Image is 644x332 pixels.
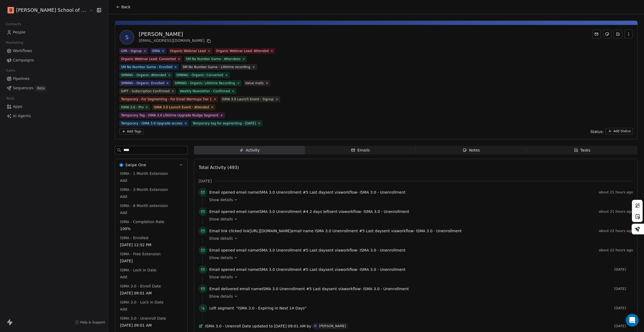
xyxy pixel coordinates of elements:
span: Email opened [209,209,235,214]
a: Show details [209,274,629,280]
span: ISMA 3.0 - Unenrollment [363,287,409,291]
span: ISMA 3.0 - Lock in Date [119,300,164,305]
span: Email opened [209,248,235,252]
span: ISMA 3.0 - Unenrollment [360,248,405,252]
span: Add [120,178,182,183]
span: Add [120,307,182,312]
span: Apps [13,104,22,109]
div: Emails [351,147,370,153]
button: Add Status [606,128,633,134]
div: Organic Webinar Lead [170,49,206,53]
span: ISMA 3.0 - Unenroll Date [119,316,167,321]
span: ISMA 3.0 - Unenrollment [360,267,405,272]
span: Add [120,210,182,215]
div: GIPT - Subscription Confirmed [121,89,170,94]
span: [URL][DOMAIN_NAME] [250,229,291,233]
div: SM No Number Game - Enrolled [121,65,172,69]
div: Temporary - ISMA 3.0 Upgrade access [121,121,182,126]
img: Swipe One [119,163,123,167]
div: Temporary tag for segmenting - [DATE] [193,121,256,126]
span: ISMA 3.0 - Unenrollment [360,190,405,194]
span: 100% [120,226,182,231]
a: Apps [4,102,104,111]
span: updated to [252,323,273,329]
div: [PERSON_NAME] [139,30,212,38]
a: Help & Support [75,320,105,324]
span: email name sent via workflow - [209,248,405,253]
span: ISMA 3.0 Unenrollment #5 Last day [258,248,325,252]
a: People [4,28,104,37]
a: Show details [209,255,629,260]
span: Show details [209,216,233,222]
span: Help & Support [80,320,105,324]
div: [PERSON_NAME] [319,324,346,328]
a: Show details [209,216,629,222]
div: ISMA [152,49,160,53]
span: Email delivered [209,287,238,291]
span: ISMA 3.0 - Enroll Date [119,283,162,289]
button: [PERSON_NAME] School of Finance LLP [6,6,86,15]
span: Campaigns [13,57,34,63]
span: ISMA - Lock in Date [119,267,158,273]
span: about 21 hours ago [599,190,633,194]
span: [DATE] 09:01 AM [274,323,306,329]
span: [DATE] 12:52 PM [120,242,182,248]
span: [DATE] [614,324,633,328]
span: [DATE] [120,258,182,264]
span: Add [120,274,182,280]
a: AI Agents [4,112,104,120]
span: [DATE] [199,178,212,184]
span: Left segment [209,305,234,311]
span: [PERSON_NAME] School of Finance LLP [16,7,88,14]
span: Pipelines [13,76,30,82]
span: Sales [4,67,18,75]
span: ISMA - 3 Month Extension [119,187,169,192]
span: email name sent via workflow - [209,286,409,292]
span: ISMA - Free Extension [119,251,162,257]
span: Show details [209,294,233,299]
div: Temporary - For Segmenting - For Email Warmups Tier 1 [121,97,212,102]
span: Total Activity (493) [199,165,239,170]
span: ISMA 3.0 Unenrollment #5 Last day [262,287,329,291]
span: about 22 hours ago [599,229,633,233]
div: ISMA 3.0 Launch Event - Attended [154,105,209,110]
div: [EMAIL_ADDRESS][DOMAIN_NAME] [139,38,212,44]
a: SequencesBeta [4,84,104,93]
span: Email opened [209,267,235,272]
span: Show details [209,197,233,202]
span: Show details [209,236,233,241]
span: People [13,29,25,35]
span: Email link clicked [209,229,242,233]
span: Status: [590,129,603,134]
span: ISMA 3.0 - Unenroll Date [205,323,251,329]
a: Workflows [4,46,104,55]
div: SMNNG - Organic: Attended [121,73,166,78]
span: Beta [35,86,46,91]
div: SM No Number Game - Attendees [186,57,241,61]
span: ISMA - 6 Month extension [119,203,169,208]
span: Contacts [3,20,24,28]
div: ISMA 3.0 - Pro [121,105,144,110]
span: about 21 hours ago [599,209,633,214]
span: ISMA 3.0 Unenrollment #5 Last day [258,267,325,272]
div: ISMA 3.0 Launch Event - Signup [222,97,273,102]
span: ISMA 3.0 - Unenrollment [416,229,462,233]
span: email name sent via workflow - [209,209,409,214]
span: ISMA 3.0 Unenrollment #5 Last day [258,190,325,194]
span: Tools [4,94,17,102]
span: ISMA 3.0 Unenrollment #4 2 days left [258,209,329,214]
span: email name sent via workflow - [209,190,405,195]
span: Marketing [3,39,25,47]
div: Organic Webinar Lead: Converted [121,57,176,61]
a: Campaigns [4,56,104,65]
span: link email name sent via workflow - [209,228,462,234]
div: Notes [463,147,480,153]
img: Goela%20School%20Logos%20(4).png [8,7,14,13]
span: Email opened [209,190,235,194]
button: Swipe OneSwipe One [115,159,187,171]
span: Show details [209,274,233,280]
span: about 22 hours ago [599,248,633,252]
div: Open Intercom Messenger [626,314,639,327]
span: Add [120,194,182,199]
div: SMNNG - Organic: Lifetime Recording [174,81,235,86]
